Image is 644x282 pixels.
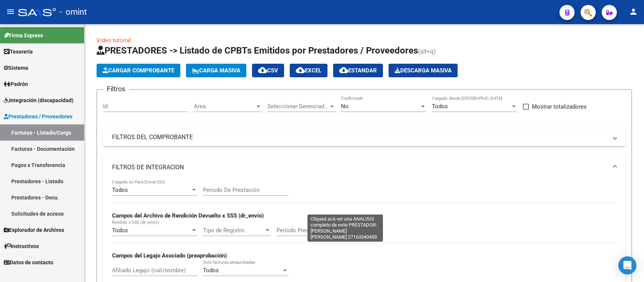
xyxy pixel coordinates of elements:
span: Area [194,103,255,110]
span: Sistema [4,64,28,72]
strong: Campos del Legajo Asociado (preaprobación) [112,252,227,259]
span: Todos [112,187,128,193]
mat-expansion-panel-header: FILTROS DEL COMPROBANTE [103,128,626,146]
button: EXCEL [290,64,327,77]
span: Tesorería [4,48,33,56]
button: Carga Masiva [186,64,246,77]
span: Datos de contacto [4,258,53,267]
span: Explorador de Archivos [4,226,64,234]
mat-expansion-panel-header: FILTROS DE INTEGRACION [103,155,626,179]
app-download-masive: Descarga masiva de comprobantes (adjuntos) [389,64,458,77]
span: Tipo de Registro [203,227,264,234]
button: Descarga Masiva [389,64,458,77]
mat-icon: menu [6,7,15,16]
span: Todos [203,267,219,274]
h3: Filtros [103,84,129,94]
span: Seleccionar Gerenciador [267,103,329,110]
span: No [341,103,349,110]
span: CSV [258,67,278,74]
div: Open Intercom Messenger [618,256,636,274]
span: Integración (discapacidad) [4,96,74,104]
span: Período Presentación [277,227,355,234]
mat-panel-title: FILTROS DE INTEGRACION [112,163,607,172]
span: Firma Express [4,31,43,40]
span: Todos [112,227,128,234]
button: CSV [252,64,284,77]
span: Descarga Masiva [395,67,452,74]
span: Carga Masiva [192,67,240,74]
span: Todos [432,103,448,110]
span: PRESTADORES -> Listado de CPBTs Emitidos por Prestadores / Proveedores [97,45,418,56]
span: (alt+q) [418,48,436,55]
span: EXCEL [296,67,321,74]
span: Prestadores / Proveedores [4,112,72,121]
strong: Campos del Archivo de Rendición Devuelto x SSS (dr_envio) [112,212,264,219]
span: Mostrar totalizadores [532,102,587,111]
span: Estandar [339,67,377,74]
mat-icon: cloud_download [339,66,348,75]
span: Instructivos [4,242,39,250]
span: Cargar Comprobante [103,67,174,74]
mat-panel-title: FILTROS DEL COMPROBANTE [112,133,607,141]
mat-icon: cloud_download [258,66,267,75]
button: Estandar [333,64,383,77]
mat-icon: cloud_download [296,66,305,75]
mat-icon: person [629,7,638,16]
button: Cargar Comprobante [97,64,180,77]
span: - omint [60,4,87,20]
a: Video tutorial [97,37,131,44]
span: Padrón [4,80,28,88]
